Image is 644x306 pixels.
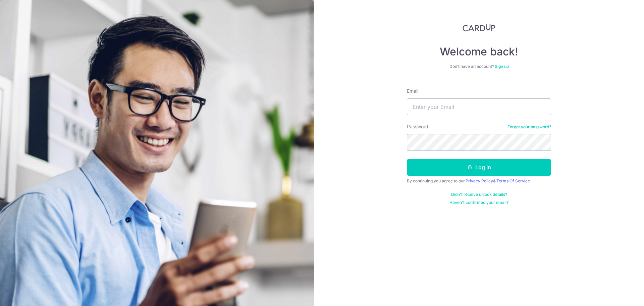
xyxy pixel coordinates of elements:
[407,88,418,94] label: Email
[407,64,551,69] div: Don’t have an account?
[407,159,551,176] button: Log in
[451,192,507,197] a: Didn't receive unlock details?
[496,178,530,183] a: Terms Of Service
[495,64,509,69] a: Sign up
[449,200,508,205] a: Haven't confirmed your email?
[466,178,493,183] a: Privacy Policy
[463,24,495,32] img: CardUp Logo
[407,45,551,58] h4: Welcome back!
[407,178,551,184] div: By continuing you agree to our &
[407,123,428,130] label: Password
[407,98,551,115] input: Enter your Email
[507,124,551,130] a: Forgot your password?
